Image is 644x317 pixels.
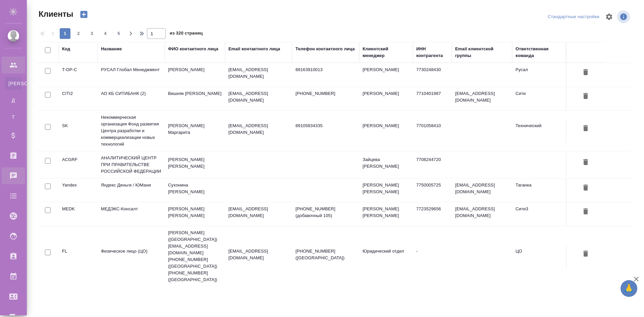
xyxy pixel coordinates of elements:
div: Код [62,46,70,52]
td: Юридический отдел [359,245,413,268]
a: Д [5,94,22,107]
button: Удалить [580,206,591,218]
td: [PERSON_NAME] [PERSON_NAME] [359,202,413,226]
p: [PHONE_NUMBER] (добавочный 105) [296,206,356,219]
td: ACGRF [59,153,98,176]
td: [PERSON_NAME] ([GEOGRAPHIC_DATA]) [EMAIL_ADDRESS][DOMAIN_NAME] [PHONE_NUMBER] ([GEOGRAPHIC_DATA])... [165,226,225,286]
button: Создать [76,9,92,20]
button: 3 [87,28,97,39]
button: Удалить [580,90,591,103]
span: Настроить таблицу [601,9,617,25]
td: [PERSON_NAME] [165,63,225,87]
td: [EMAIL_ADDRESS][DOMAIN_NAME] [452,87,512,110]
td: 7710401987 [413,87,452,110]
p: 89105834335 [296,122,356,129]
a: Т [5,110,22,124]
td: SK [59,119,98,143]
span: 2 [73,30,84,37]
button: Удалить [580,182,591,194]
td: Технический [512,119,566,143]
td: CITI2 [59,87,98,110]
td: МЕДЭКС-Консалт [98,202,165,226]
button: 5 [113,28,124,39]
span: 🙏 [623,281,635,296]
button: 🙏 [621,280,637,297]
td: Сити [512,87,566,110]
td: FL [59,245,98,268]
td: 7723529656 [413,202,452,226]
td: - [413,245,452,268]
div: Название [101,46,122,52]
p: [EMAIL_ADDRESS][DOMAIN_NAME] [228,90,289,104]
td: Сити3 [512,202,566,226]
td: [PERSON_NAME] [359,119,413,143]
button: Удалить [580,122,591,135]
td: Некоммерческая организация Фонд развития Центра разработки и коммерциализации новых технологий [98,111,165,151]
div: Клиентский менеджер [363,46,410,59]
div: ИНН контрагента [416,46,448,59]
td: Русал [512,63,566,87]
td: [PERSON_NAME] [PERSON_NAME] [165,202,225,226]
td: 7701058410 [413,119,452,143]
span: [PERSON_NAME] [8,80,18,87]
div: Email контактного лица [228,46,280,52]
div: Телефон контактного лица [296,46,355,52]
td: [PERSON_NAME] [359,87,413,110]
td: T-OP-C [59,63,98,87]
span: 5 [113,30,124,37]
p: [PHONE_NUMBER] [296,90,356,97]
td: 7750005725 [413,178,452,202]
td: [EMAIL_ADDRESS][DOMAIN_NAME] [452,178,512,202]
td: АО КБ СИТИБАНК (2) [98,87,165,110]
td: Зайцева [PERSON_NAME] [359,153,413,176]
p: [EMAIL_ADDRESS][DOMAIN_NAME] [228,206,289,219]
td: Яндекс Деньги / ЮМани [98,178,165,202]
p: [EMAIL_ADDRESS][DOMAIN_NAME] [228,122,289,136]
td: РУСАЛ Глобал Менеджмент [98,63,165,87]
div: Ответственная команда [516,46,562,59]
span: Т [8,114,18,120]
div: split button [546,12,601,22]
td: 7730248430 [413,63,452,87]
span: Д [8,97,18,104]
td: Сухонина [PERSON_NAME] [165,178,225,202]
span: из 320 страниц [170,29,203,39]
td: Физическое лицо (ЦО) [98,245,165,268]
td: [PERSON_NAME] [PERSON_NAME] [165,153,225,176]
td: Таганка [512,178,566,202]
button: 2 [73,28,84,39]
p: [PHONE_NUMBER] ([GEOGRAPHIC_DATA]) [296,248,356,261]
td: Вишняк [PERSON_NAME] [165,87,225,110]
p: [EMAIL_ADDRESS][DOMAIN_NAME] [228,248,289,261]
td: [PERSON_NAME] [PERSON_NAME] [359,178,413,202]
button: Удалить [580,248,591,260]
td: [PERSON_NAME] Маргарита [165,119,225,143]
button: Удалить [580,66,591,79]
p: [EMAIL_ADDRESS][DOMAIN_NAME] [228,66,289,80]
p: 89163910013 [296,66,356,73]
button: Удалить [580,156,591,169]
span: 3 [87,30,97,37]
td: АНАЛИТИЧЕСКИЙ ЦЕНТР ПРИ ПРАВИТЕЛЬСТВЕ РОССИЙСКОЙ ФЕДЕРАЦИИ [98,151,165,178]
td: MEDK [59,202,98,226]
div: Email клиентской группы [455,46,509,59]
span: Клиенты [37,9,73,19]
td: Yandex [59,178,98,202]
span: Посмотреть информацию [617,10,631,23]
button: 4 [100,28,111,39]
td: 7708244720 [413,153,452,176]
div: ФИО контактного лица [168,46,218,52]
td: ЦО [512,245,566,268]
td: [PERSON_NAME] [359,63,413,87]
span: 4 [100,30,111,37]
a: [PERSON_NAME] [5,77,22,90]
td: [EMAIL_ADDRESS][DOMAIN_NAME] [452,202,512,226]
